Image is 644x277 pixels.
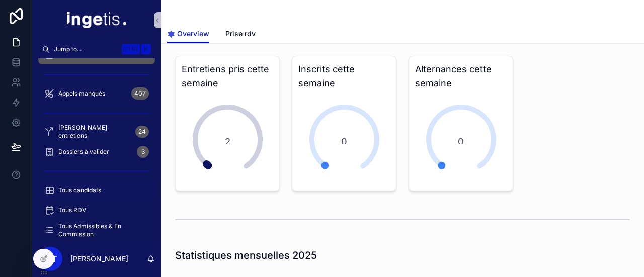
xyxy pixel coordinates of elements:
span: Overview [177,29,209,39]
a: Overview [167,25,209,44]
a: Tous Admissibles & En Commission [38,221,155,239]
img: App logo [67,12,126,28]
span: Tous candidats [58,186,101,194]
a: Tous RDV [38,201,155,219]
a: Appels manqués407 [38,84,155,103]
span: Ctrl [122,44,140,54]
a: Prise rdv [225,25,256,45]
div: scrollable content [32,58,161,241]
span: Tous Admissibles & En Commission [58,222,145,238]
p: [PERSON_NAME] [70,254,128,264]
a: Tous candidats [38,181,155,199]
span: 0 [458,135,464,144]
button: Jump to...CtrlK [38,40,155,58]
span: K [142,45,150,53]
a: Dossiers à valider3 [38,143,155,161]
div: 3 [137,146,149,158]
span: 2 [225,135,230,144]
span: 0 [341,135,347,144]
span: Appels manqués [58,89,105,98]
span: Jump to... [54,45,118,53]
h3: Entretiens pris cette semaine [182,62,273,90]
span: Tous RDV [58,206,86,214]
h1: Statistiques mensuelles 2025 [175,248,317,262]
span: Prise rdv [225,29,256,39]
h3: Alternances cette semaine [415,62,507,90]
h3: Inscrits cette semaine [298,62,390,90]
span: [PERSON_NAME] entretiens [58,124,131,140]
a: [PERSON_NAME] entretiens24 [38,123,155,141]
div: 24 [135,126,149,138]
div: 407 [131,87,149,100]
span: Dossiers à valider [58,148,109,156]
